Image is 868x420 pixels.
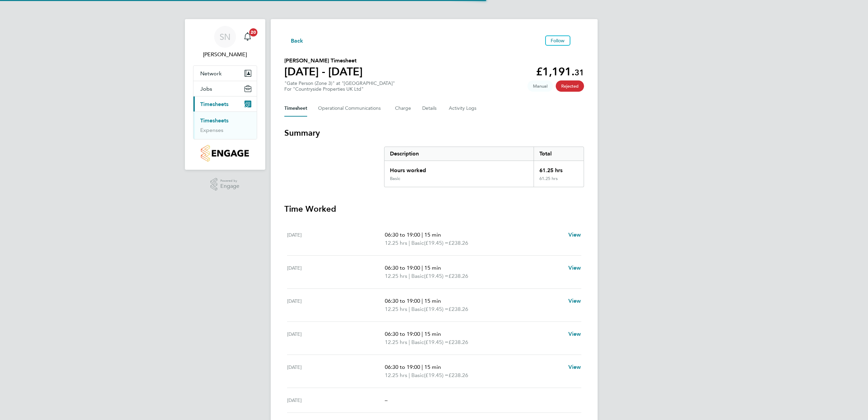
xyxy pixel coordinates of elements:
[287,396,385,404] div: [DATE]
[220,178,239,184] span: Powered by
[409,306,410,312] span: |
[200,70,222,77] span: Network
[390,176,400,181] div: Basic
[556,80,584,92] span: This timesheet has been rejected.
[424,364,441,370] span: 15 min
[534,147,583,161] div: Total
[287,297,385,313] div: [DATE]
[193,50,257,59] span: Stephen Nottage
[411,371,424,379] span: Basic
[385,372,407,378] span: 12.25 hrs
[568,231,581,239] a: View
[534,161,583,176] div: 61.25 hrs
[568,364,581,370] span: View
[384,147,584,187] div: Summary
[220,32,231,41] span: SN
[568,331,581,337] span: View
[424,265,441,271] span: 15 min
[287,264,385,280] div: [DATE]
[200,117,228,124] a: Timesheets
[193,66,257,81] button: Network
[448,273,468,279] span: £238.26
[409,240,410,246] span: |
[449,100,477,117] button: Activity Logs
[185,19,265,170] nav: Main navigation
[385,331,420,337] span: 06:30 to 19:00
[568,297,581,305] a: View
[384,147,534,161] div: Description
[193,111,257,139] div: Timesheets
[284,100,307,117] button: Timesheet
[291,37,303,45] span: Back
[448,372,468,378] span: £238.26
[385,306,407,312] span: 12.25 hrs
[411,272,424,280] span: Basic
[200,86,212,92] span: Jobs
[422,331,423,337] span: |
[424,273,448,279] span: (£19.45) =
[200,101,228,107] span: Timesheets
[568,264,581,272] a: View
[409,339,410,345] span: |
[568,298,581,304] span: View
[534,176,583,187] div: 61.25 hrs
[536,65,584,78] app-decimal: £1,191.
[284,204,584,214] h3: Time Worked
[287,363,385,379] div: [DATE]
[385,231,420,238] span: 06:30 to 19:00
[424,339,448,345] span: (£19.45) =
[287,330,385,346] div: [DATE]
[193,81,257,96] button: Jobs
[284,57,363,65] h2: [PERSON_NAME] Timesheet
[409,372,410,378] span: |
[395,100,411,117] button: Charge
[193,96,257,111] button: Timesheets
[220,183,239,189] span: Engage
[210,178,239,191] a: Powered byEngage
[422,298,423,304] span: |
[200,127,223,133] a: Expenses
[385,265,420,271] span: 06:30 to 19:00
[385,364,420,370] span: 06:30 to 19:00
[568,231,581,238] span: View
[284,65,363,78] h1: [DATE] - [DATE]
[201,145,249,162] img: countryside-properties-logo-retina.png
[424,231,441,238] span: 15 min
[409,273,410,279] span: |
[448,306,468,312] span: £238.26
[568,265,581,271] span: View
[193,26,257,59] a: SN[PERSON_NAME]
[318,100,384,117] button: Operational Communications
[527,80,553,92] span: This timesheet was manually created.
[422,100,438,117] button: Details
[284,80,395,92] div: "Gate Person (Zone 3)" at "[GEOGRAPHIC_DATA]"
[411,239,424,247] span: Basic
[385,397,388,403] span: –
[568,330,581,338] a: View
[249,28,257,36] span: 20
[385,339,407,345] span: 12.25 hrs
[385,273,407,279] span: 12.25 hrs
[411,338,424,346] span: Basic
[241,26,254,48] a: 20
[424,331,441,337] span: 15 min
[573,39,584,42] button: Timesheets Menu
[284,36,303,45] button: Back
[422,364,423,370] span: |
[424,298,441,304] span: 15 min
[384,161,534,176] div: Hours worked
[424,306,448,312] span: (£19.45) =
[422,231,423,238] span: |
[551,37,565,44] span: Follow
[545,35,570,46] button: Follow
[411,305,424,313] span: Basic
[193,145,257,162] a: Go to home page
[568,363,581,371] a: View
[284,86,395,92] div: For "Countryside Properties UK Ltd"
[385,298,420,304] span: 06:30 to 19:00
[385,240,407,246] span: 12.25 hrs
[422,265,423,271] span: |
[448,339,468,345] span: £238.26
[448,240,468,246] span: £238.26
[424,372,448,378] span: (£19.45) =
